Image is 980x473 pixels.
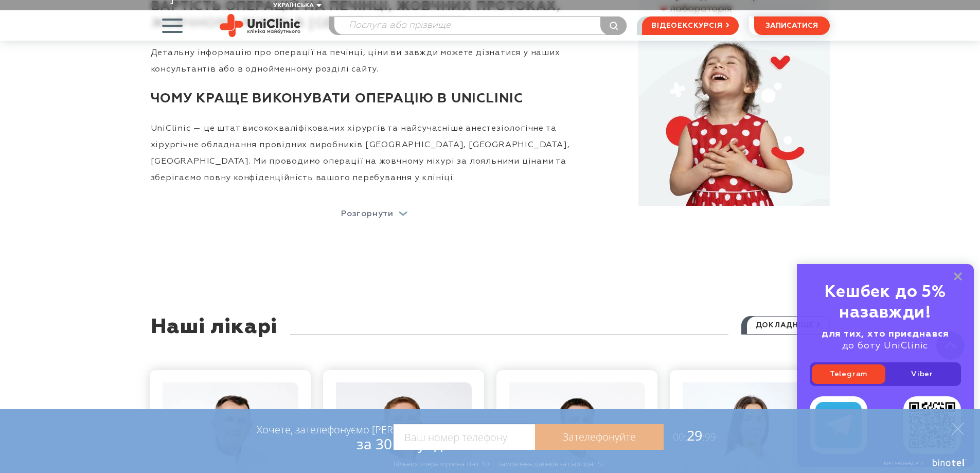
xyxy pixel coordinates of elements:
a: докладніше [741,316,830,335]
p: Розгорнути [341,210,394,218]
span: відеоекскурсія [651,17,722,34]
a: Віртуальна АТС [872,459,967,473]
button: записатися [754,16,830,35]
h3: Чому краще виконувати операцію в UniClinic [151,80,598,118]
img: Uniclinic [220,14,300,37]
span: записатися [765,22,818,29]
div: Наші лікарі [151,316,278,355]
div: до боту UniClinic [810,328,961,352]
button: Українська [271,2,322,10]
input: Послуга або прізвище [334,17,627,34]
span: за 30 секунд? [357,434,449,453]
span: 00: [673,430,687,444]
div: Хочете, зателефонуємо [PERSON_NAME] [257,423,449,452]
a: відеоекскурсія [642,16,738,35]
p: Детальну інформацію про операції на печінці, ціни ви завжди можете дізнатися у наших консультанті... [151,45,598,78]
input: Ваш номер телефону [394,424,535,450]
div: Вільних операторів на лінії: 10 Замовлень дзвінків за сьогодні: 5+ [394,460,605,468]
p: UniClinic — це штат висококваліфікованих хірургів та найсучасніше анестезіологічне та хірургічне ... [151,120,598,203]
span: Віртуальна АТС [883,460,925,467]
span: 29 [664,426,716,445]
span: Українська [273,3,314,9]
div: Кешбек до 5% назавжди! [810,282,961,323]
b: для тих, хто приєднався [822,329,949,339]
a: Зателефонуйте [535,424,664,450]
a: Telegram [812,364,885,384]
span: :99 [702,430,716,444]
span: докладніше [756,317,814,334]
a: Viber [885,364,959,384]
